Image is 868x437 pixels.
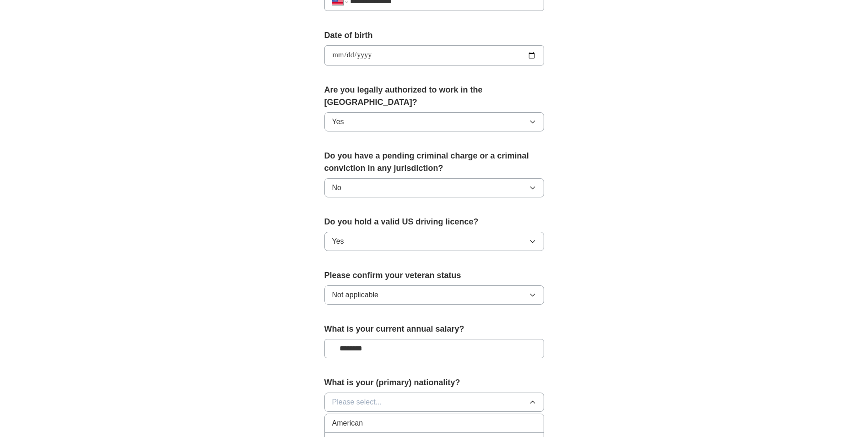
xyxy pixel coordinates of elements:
[324,232,544,251] button: Yes
[332,236,344,247] span: Yes
[332,290,378,300] span: Not applicable
[324,29,544,42] label: Date of birth
[324,216,544,228] label: Do you hold a valid US driving licence?
[332,397,382,408] span: Please select...
[332,116,344,127] span: Yes
[324,393,544,412] button: Please select...
[324,112,544,131] button: Yes
[332,182,341,193] span: No
[324,323,544,335] label: What is your current annual salary?
[324,150,544,175] label: Do you have a pending criminal charge or a criminal conviction in any jurisdiction?
[332,418,363,429] span: American
[324,178,544,197] button: No
[324,269,544,282] label: Please confirm your veteran status
[324,84,544,109] label: Are you legally authorized to work in the [GEOGRAPHIC_DATA]?
[324,377,544,389] label: What is your (primary) nationality?
[324,285,544,305] button: Not applicable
